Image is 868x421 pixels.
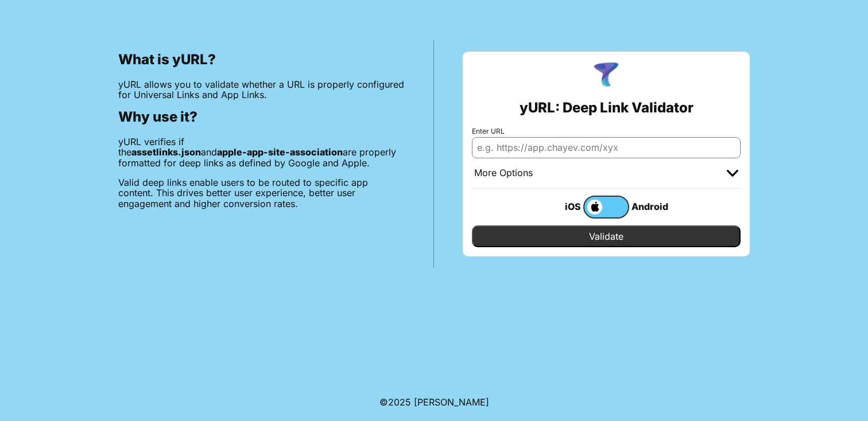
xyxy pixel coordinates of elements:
img: yURL Logo [591,61,621,91]
div: iOS [537,199,583,214]
p: Valid deep links enable users to be routed to specific app content. This drives better user exper... [118,177,405,209]
b: assetlinks.json [131,146,201,158]
input: Validate [472,225,741,247]
h2: Why use it? [118,109,405,125]
p: yURL verifies if the and are properly formatted for deep links as defined by Google and Apple. [118,137,405,168]
span: 2025 [388,396,411,408]
div: More Options [474,167,533,179]
input: e.g. https://app.chayev.com/xyx [472,137,741,158]
p: yURL allows you to validate whether a URL is properly configured for Universal Links and App Links. [118,79,405,100]
a: Michael Ibragimchayev's Personal Site [414,396,489,408]
label: Enter URL [472,127,741,135]
h2: yURL: Deep Link Validator [520,100,693,116]
img: chevron [727,170,738,177]
b: apple-app-site-association [217,146,343,158]
footer: © [379,383,489,421]
div: Android [629,199,675,214]
h2: What is yURL? [118,52,405,68]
